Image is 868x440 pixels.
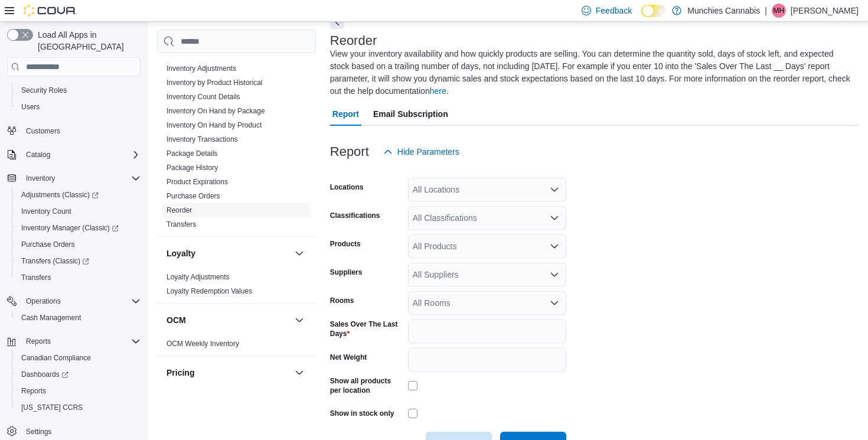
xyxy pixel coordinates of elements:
span: Customers [21,123,141,138]
h3: Pricing [167,367,194,379]
span: Purchase Orders [21,240,75,249]
span: Canadian Compliance [17,351,141,365]
span: Inventory by Product Historical [167,78,263,87]
span: Inventory Adjustments [167,64,236,73]
button: Catalog [21,148,55,162]
label: Show in stock only [330,409,394,418]
a: Inventory Count Details [167,93,240,101]
a: Loyalty Redemption Values [167,287,252,295]
span: Canadian Compliance [21,353,91,363]
span: Customers [26,126,60,136]
span: Inventory Transactions [167,135,238,144]
p: [PERSON_NAME] [791,4,859,18]
a: Canadian Compliance [17,351,96,365]
span: Dashboards [17,367,141,382]
p: Munchies Cannabis [687,4,760,18]
span: Settings [21,424,141,439]
span: Inventory [26,174,55,183]
button: Open list of options [550,185,559,194]
a: Loyalty Adjustments [167,273,230,281]
button: Inventory Count [12,203,145,220]
a: Inventory by Product Historical [167,79,263,87]
button: Operations [21,294,66,308]
span: Adjustments (Classic) [17,188,141,202]
button: Reports [21,334,56,348]
span: Purchase Orders [167,191,220,201]
h3: Loyalty [167,247,195,259]
a: Users [17,100,44,114]
span: Users [17,100,141,114]
a: Inventory Transactions [167,135,238,144]
span: Dark Mode [641,17,642,18]
button: Settings [2,423,145,440]
a: Transfers [167,220,196,229]
span: Security Roles [17,83,141,97]
button: Next [330,15,344,29]
button: Pricing [292,366,306,380]
label: Show all products per location [330,376,403,395]
span: Loyalty Redemption Values [167,286,252,296]
span: Feedback [596,5,632,17]
label: Classifications [330,211,380,220]
span: Inventory On Hand by Package [167,106,265,116]
a: Settings [21,425,56,439]
p: | [765,4,767,18]
span: Operations [21,294,141,308]
button: Security Roles [12,82,145,99]
button: Catalog [2,146,145,163]
a: Transfers [17,270,56,285]
span: Package History [167,163,218,172]
a: Cash Management [17,311,86,325]
a: Package Details [167,149,218,158]
a: Transfers (Classic) [12,253,145,269]
label: Products [330,239,361,249]
span: Users [21,102,40,112]
a: Reorder [167,206,192,214]
a: Customers [21,124,65,138]
span: Inventory Manager (Classic) [17,221,141,235]
div: Loyalty [157,270,316,303]
span: Transfers [21,273,51,282]
span: Loyalty Adjustments [167,272,230,282]
button: Inventory [21,171,60,185]
span: Cash Management [21,313,81,322]
label: Locations [330,182,364,192]
a: Inventory On Hand by Product [167,121,262,129]
div: View your inventory availability and how quickly products are selling. You can determine the quan... [330,48,853,97]
h3: OCM [167,314,186,326]
a: Dashboards [17,367,73,382]
a: OCM Weekly Inventory [167,340,239,348]
a: Package History [167,164,218,172]
span: Reports [26,337,51,346]
span: Transfers (Classic) [17,254,141,268]
div: Matteo Hanna [772,4,786,18]
span: Catalog [26,150,50,159]
button: Open list of options [550,213,559,223]
button: Open list of options [550,298,559,308]
a: Security Roles [17,83,71,97]
span: Hide Parameters [397,146,459,158]
span: Inventory Count Details [167,92,240,102]
button: Reports [12,383,145,399]
span: [US_STATE] CCRS [21,403,83,412]
span: Security Roles [21,86,67,95]
span: Inventory Count [21,207,71,216]
span: Reorder [167,206,192,215]
a: Transfers (Classic) [17,254,94,268]
button: Cash Management [12,309,145,326]
h3: Reorder [330,34,377,48]
button: [US_STATE] CCRS [12,399,145,416]
span: Inventory Count [17,204,141,219]
span: Purchase Orders [17,237,141,252]
a: Inventory Manager (Classic) [12,220,145,236]
a: Inventory Manager (Classic) [17,221,123,235]
span: Inventory [21,171,141,185]
div: OCM [157,337,316,356]
a: Dashboards [12,366,145,383]
span: Catalog [21,148,141,162]
span: Inventory Manager (Classic) [21,223,119,233]
button: Inventory [2,170,145,187]
div: Inventory [157,61,316,236]
a: Reports [17,384,51,398]
span: Reports [21,334,141,348]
